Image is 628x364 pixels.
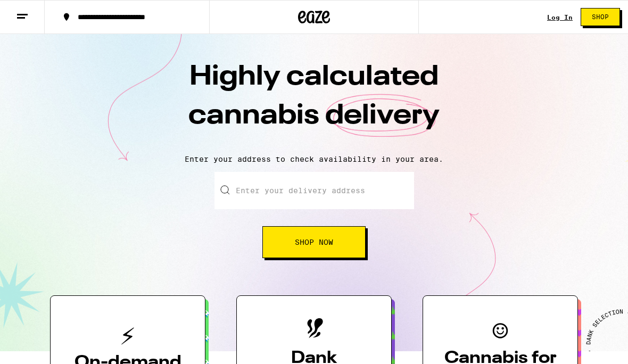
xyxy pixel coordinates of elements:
[573,8,628,26] a: Shop
[295,238,333,246] span: Shop Now
[581,8,620,26] button: Shop
[262,226,366,258] button: Shop Now
[547,14,573,21] a: Log In
[128,58,500,146] h1: Highly calculated cannabis delivery
[11,155,617,163] p: Enter your address to check availability in your area.
[592,14,609,20] span: Shop
[214,172,414,209] input: Enter your delivery address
